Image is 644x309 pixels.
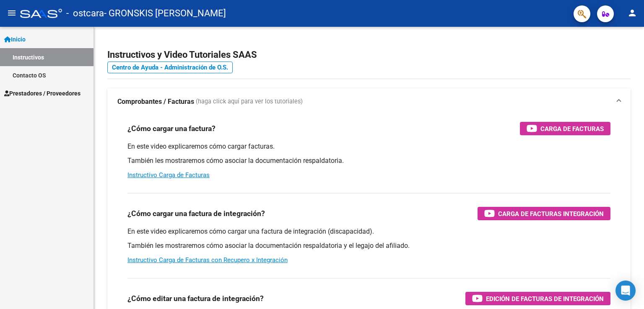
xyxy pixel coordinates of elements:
[4,89,80,98] span: Prestadores / Proveedores
[127,142,610,151] p: En este video explicaremos cómo cargar facturas.
[196,97,303,106] span: (haga click aquí para ver los tutoriales)
[127,123,216,134] h3: ¿Cómo cargar una factura?
[127,208,265,219] h3: ¿Cómo cargar una factura de integración?
[7,8,17,18] mat-icon: menu
[127,227,610,236] p: En este video explicaremos cómo cargar una factura de integración (discapacidad).
[127,241,610,250] p: También les mostraremos cómo asociar la documentación respaldatoria y el legajo del afiliado.
[107,47,631,63] h2: Instructivos y Video Tutoriales SAAS
[117,97,194,106] strong: Comprobantes / Facturas
[127,171,210,179] a: Instructivo Carga de Facturas
[127,156,610,165] p: También les mostraremos cómo asociar la documentación respaldatoria.
[520,122,610,135] button: Carga de Facturas
[615,281,636,301] div: Open Intercom Messenger
[478,207,610,220] button: Carga de Facturas Integración
[486,294,604,304] span: Edición de Facturas de integración
[107,62,233,73] a: Centro de Ayuda - Administración de O.S.
[627,8,637,18] mat-icon: person
[4,35,26,44] span: Inicio
[127,256,288,264] a: Instructivo Carga de Facturas con Recupero x Integración
[465,292,610,305] button: Edición de Facturas de integración
[104,4,226,23] span: - GRONSKIS [PERSON_NAME]
[66,4,104,23] span: - ostcara
[127,293,264,304] h3: ¿Cómo editar una factura de integración?
[107,88,631,115] mat-expansion-panel-header: Comprobantes / Facturas (haga click aquí para ver los tutoriales)
[540,124,604,134] span: Carga de Facturas
[498,209,604,219] span: Carga de Facturas Integración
